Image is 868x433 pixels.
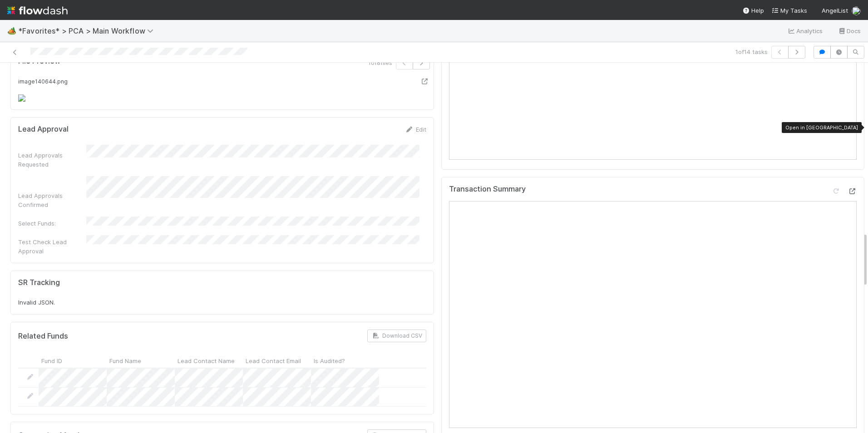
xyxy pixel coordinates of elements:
div: Lead Approvals Requested [18,151,86,169]
div: Lead Approvals Confirmed [18,191,86,209]
a: Docs [838,25,861,36]
h5: Related Funds [18,332,68,341]
span: 1 of 14 tasks [735,47,768,56]
div: Select Funds: [18,219,86,228]
div: Invalid JSON. [18,298,426,307]
a: Edit [405,126,426,133]
small: image140644.png [18,78,68,85]
img: logo-inverted-e16ddd16eac7371096b0.svg [7,3,68,18]
h5: Lead Approval [18,125,69,134]
h5: SR Tracking [18,278,60,287]
img: avatar_487f705b-1efa-4920-8de6-14528bcda38c.png [852,6,861,15]
div: Fund Name [107,353,175,367]
a: My Tasks [771,6,807,15]
span: 1 of 8 files [368,58,392,67]
a: Analytics [787,25,823,36]
span: My Tasks [771,7,807,14]
div: Lead Contact Name [175,353,243,367]
span: 🏕️ [7,27,16,34]
div: Help [742,6,764,15]
div: Is Audited? [311,353,379,367]
div: Lead Contact Email [243,353,311,367]
img: eyJfcmFpbHMiOnsibWVzc2FnZSI6IkJBaHBBeWFIQ1E9PSIsImV4cCI6bnVsbCwicHVyIjoiYmxvYl9pZCJ9fQ==--991a670... [18,94,25,102]
button: Download CSV [367,330,426,342]
div: Fund ID [39,353,107,367]
h5: Transaction Summary [449,185,526,194]
span: *Favorites* > PCA > Main Workflow [18,26,158,35]
span: AngelList [822,7,848,14]
div: Test Check Lead Approval [18,237,86,256]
